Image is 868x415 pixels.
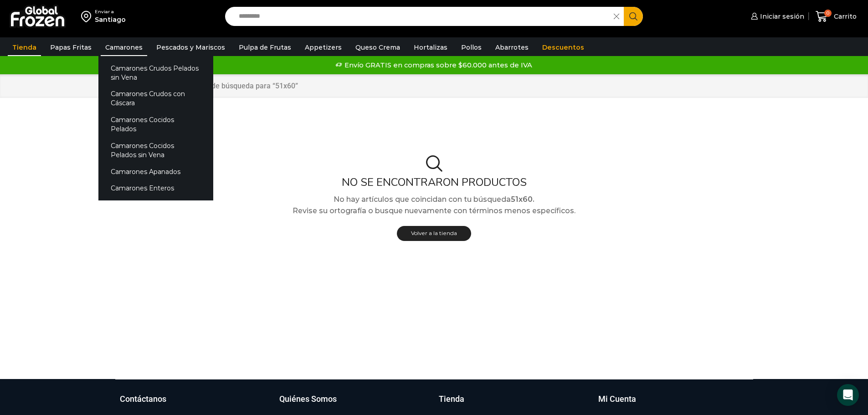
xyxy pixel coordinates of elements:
[98,86,213,112] a: Camarones Crudos con Cáscara
[491,39,533,56] a: Abarrotes
[8,39,41,56] a: Tienda
[624,7,643,26] button: Search button
[411,230,457,236] span: Volver a la tienda
[98,60,213,86] a: Camarones Crudos Pelados sin Vena
[832,12,857,21] span: Carrito
[98,112,213,138] a: Camarones Cocidos Pelados
[409,39,452,56] a: Hortalizas
[46,39,96,56] a: Papas Fritas
[98,180,213,197] a: Camarones Enteros
[758,12,804,21] span: Iniciar sesión
[108,194,760,217] p: No hay artículos que coincidan con tu búsqueda Revise su ortografía o busque nuevamente con térmi...
[598,393,636,405] h3: Mi Cuenta
[95,15,126,24] div: Santiago
[101,39,147,56] a: Camarones
[279,393,430,414] a: Quiénes Somos
[98,163,213,180] a: Camarones Apanados
[120,393,166,405] h3: Contáctanos
[749,7,804,26] a: Iniciar sesión
[120,393,270,414] a: Contáctanos
[108,176,760,189] h2: No se encontraron productos
[95,9,126,15] div: Enviar a
[351,39,405,56] a: Queso Crema
[152,39,230,56] a: Pescados y Mariscos
[81,9,95,24] img: address-field-icon.svg
[300,39,346,56] a: Appetizers
[598,393,749,414] a: Mi Cuenta
[837,384,859,406] div: Open Intercom Messenger
[397,226,471,241] a: Volver a la tienda
[98,137,213,163] a: Camarones Cocidos Pelados sin Vena
[511,195,534,204] strong: 51x60.
[824,10,832,17] span: 0
[538,39,589,56] a: Descuentos
[439,393,589,414] a: Tienda
[173,82,298,90] h1: Resultados de búsqueda para “51x60”
[234,39,296,56] a: Pulpa de Frutas
[279,393,337,405] h3: Quiénes Somos
[439,393,464,405] h3: Tienda
[457,39,486,56] a: Pollos
[813,6,859,27] a: 0 Carrito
